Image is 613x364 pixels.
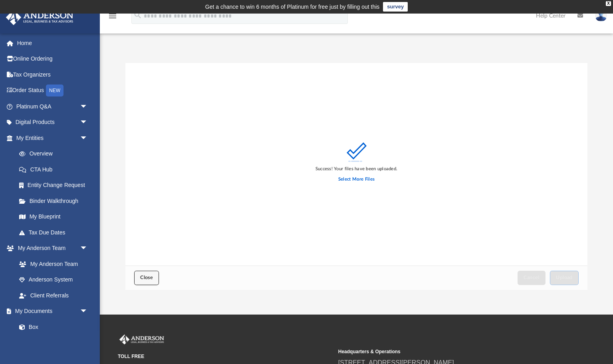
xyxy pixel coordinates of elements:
img: Anderson Advisors Platinum Portal [118,334,166,345]
a: My Entitiesarrow_drop_down [6,130,100,146]
a: Overview [11,146,100,162]
div: Success! Your files have been uploaded. [315,165,397,173]
a: Online Ordering [6,51,100,67]
span: arrow_drop_down [80,130,96,146]
a: My Anderson Team [11,256,92,272]
i: search [133,11,142,20]
label: Select More Files [338,176,375,183]
a: Tax Organizers [6,67,100,83]
span: Cancel [524,275,540,280]
img: Anderson Advisors Platinum Portal [4,10,76,25]
span: Upload [556,275,573,280]
div: Upload [125,63,587,290]
a: CTA Hub [11,161,100,177]
a: menu [108,15,117,21]
span: Close [140,275,153,280]
a: Anderson System [11,272,96,288]
a: Platinum Q&Aarrow_drop_down [6,98,100,114]
a: My Blueprint [11,209,96,225]
span: arrow_drop_down [80,240,96,257]
a: My Documentsarrow_drop_down [6,303,96,319]
a: Home [6,35,100,51]
a: Tax Due Dates [11,224,100,240]
div: close [606,1,611,6]
img: User Pic [595,10,607,22]
button: Upload [550,271,579,285]
a: Order StatusNEW [6,83,100,99]
span: arrow_drop_down [80,98,96,115]
a: My Anderson Teamarrow_drop_down [6,240,96,256]
button: Close [134,271,159,285]
div: NEW [46,85,63,96]
a: Box [11,319,92,335]
span: arrow_drop_down [80,114,96,131]
a: Digital Productsarrow_drop_down [6,114,100,130]
span: arrow_drop_down [80,303,96,320]
small: TOLL FREE [118,353,333,360]
small: Headquarters & Operations [338,348,553,355]
div: Get a chance to win 6 months of Platinum for free just by filling out this [205,2,380,12]
i: menu [108,11,117,21]
a: survey [383,2,408,12]
button: Cancel [518,271,546,285]
a: Binder Walkthrough [11,193,100,209]
a: Client Referrals [11,287,96,303]
a: Entity Change Request [11,177,100,193]
a: Meeting Minutes [11,335,96,351]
